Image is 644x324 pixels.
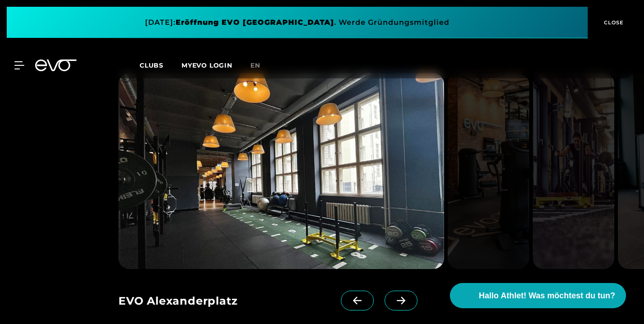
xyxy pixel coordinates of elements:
img: evofitness [118,73,444,269]
span: Clubs [140,61,163,69]
a: en [250,60,271,71]
span: CLOSE [602,18,624,27]
img: evofitness [448,73,529,269]
span: en [250,61,260,69]
a: Clubs [140,61,181,69]
button: Hallo Athlet! Was möchtest du tun? [450,283,626,308]
button: CLOSE [588,7,637,38]
img: evofitness [533,73,614,269]
span: Hallo Athlet! Was möchtest du tun? [479,290,615,302]
a: MYEVO LOGIN [181,61,232,69]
